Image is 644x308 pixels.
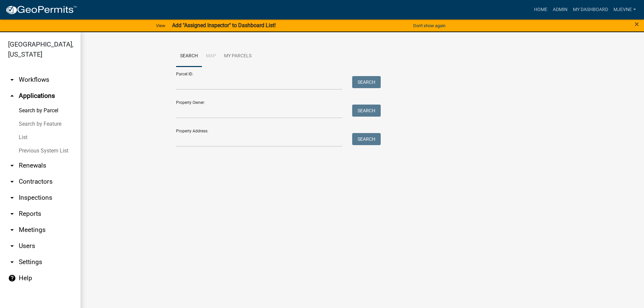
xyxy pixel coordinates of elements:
[635,20,639,28] button: Close
[8,242,16,250] i: arrow_drop_down
[176,46,202,67] a: Search
[8,92,16,100] i: arrow_drop_up
[8,76,16,84] i: arrow_drop_down
[635,19,639,29] span: ×
[8,226,16,234] i: arrow_drop_down
[8,258,16,266] i: arrow_drop_down
[570,3,611,16] a: My Dashboard
[611,3,639,16] a: MJevne
[352,133,381,145] button: Search
[8,210,16,218] i: arrow_drop_down
[411,20,448,31] button: Don't show again
[8,178,16,186] i: arrow_drop_down
[220,46,256,67] a: My Parcels
[8,194,16,202] i: arrow_drop_down
[172,22,276,28] strong: Add "Assigned Inspector" to Dashboard List!
[531,3,550,16] a: Home
[8,162,16,170] i: arrow_drop_down
[550,3,570,16] a: Admin
[352,105,381,117] button: Search
[352,76,381,88] button: Search
[153,20,168,31] a: View
[8,274,16,282] i: help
